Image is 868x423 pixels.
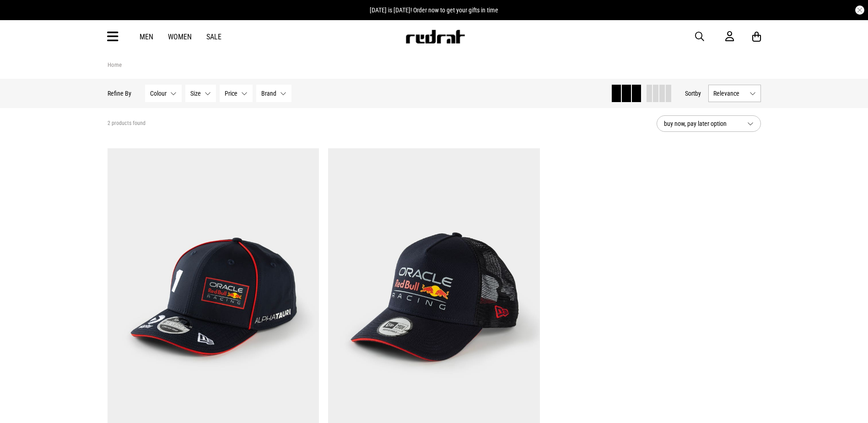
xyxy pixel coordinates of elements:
button: Size [185,85,216,102]
p: Refine By [108,90,131,97]
a: Home [108,61,122,68]
a: Women [168,33,192,41]
span: buy now, pay later option [664,118,740,129]
span: by [695,90,701,97]
button: Sortby [685,88,701,99]
button: Relevance [708,85,761,102]
button: buy now, pay later option [657,115,761,132]
span: Price [225,90,237,97]
button: Colour [145,85,182,102]
span: Brand [261,90,276,97]
a: Sale [206,33,221,41]
a: Men [140,33,153,41]
button: Price [220,85,253,102]
span: Size [190,90,201,97]
span: 2 products found [108,120,146,127]
img: Redrat logo [405,30,465,43]
span: [DATE] is [DATE]! Order now to get your gifts in time [370,6,498,14]
span: Relevance [713,90,746,97]
button: Brand [256,85,291,102]
span: Colour [150,90,167,97]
